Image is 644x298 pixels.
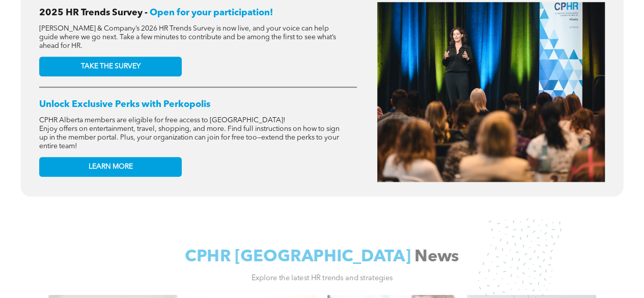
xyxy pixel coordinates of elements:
span: Enjoy offers on entertainment, travel, shopping, and more. Find full instructions on how to sign ... [39,125,340,150]
span: TAKE THE SURVEY [81,62,141,71]
span: News [414,249,459,265]
span: Unlock Exclusive Perks with Perkopolis [39,100,210,109]
a: LEARN MORE [39,157,182,177]
span: CPHR [GEOGRAPHIC_DATA] [185,249,410,265]
span: Open for your participation! [150,8,273,17]
span: 2025 HR Trends Survey - [39,8,148,17]
a: TAKE THE SURVEY [39,57,182,76]
span: LEARN MORE [89,162,133,171]
span: Explore the latest HR trends and strategies [251,275,393,282]
span: [PERSON_NAME] & Company’s 2026 HR Trends Survey is now live, and your voice can help guide where ... [39,25,336,49]
span: CPHR Alberta members are eligible for free access to [GEOGRAPHIC_DATA]! [39,117,286,124]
